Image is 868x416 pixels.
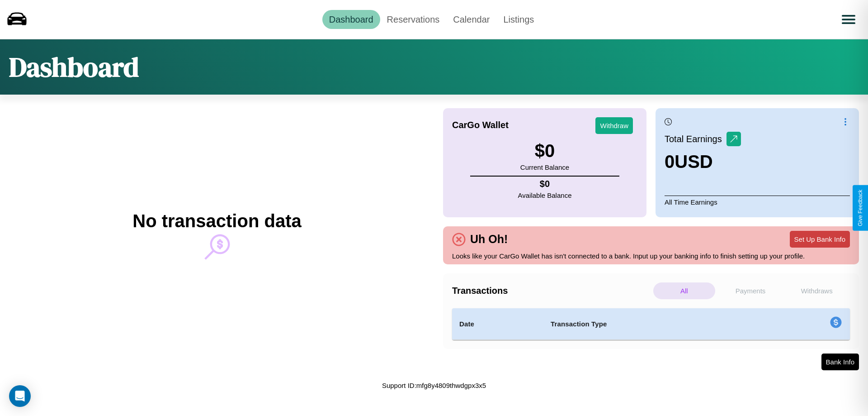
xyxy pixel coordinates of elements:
[452,308,850,340] table: simple table
[380,10,447,29] a: Reservations
[518,189,572,201] p: Available Balance
[322,10,380,29] a: Dashboard
[9,385,31,407] div: Open Intercom Messenger
[459,319,536,330] h4: Date
[720,282,782,299] p: Payments
[520,141,569,161] h3: $ 0
[520,161,569,173] p: Current Balance
[452,250,850,262] p: Looks like your CarGo Wallet has isn't connected to a bank. Input up your banking info to finish ...
[790,231,850,248] button: Set Up Bank Info
[665,152,741,172] h3: 0 USD
[452,120,509,130] h4: CarGo Wallet
[551,319,756,330] h4: Transaction Type
[446,10,496,29] a: Calendar
[595,117,633,134] button: Withdraw
[836,7,861,32] button: Open menu
[132,211,301,231] h2: No transaction data
[665,131,726,147] p: Total Earnings
[9,48,139,86] h1: Dashboard
[821,354,859,370] button: Bank Info
[496,10,541,29] a: Listings
[382,379,486,392] p: Support ID: mfg8y4809thwdgpx3x5
[518,179,572,189] h4: $ 0
[665,196,850,208] p: All Time Earnings
[786,282,848,299] p: Withdraws
[452,286,651,296] h4: Transactions
[653,282,715,299] p: All
[466,233,512,246] h4: Uh Oh!
[857,190,863,226] div: Give Feedback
